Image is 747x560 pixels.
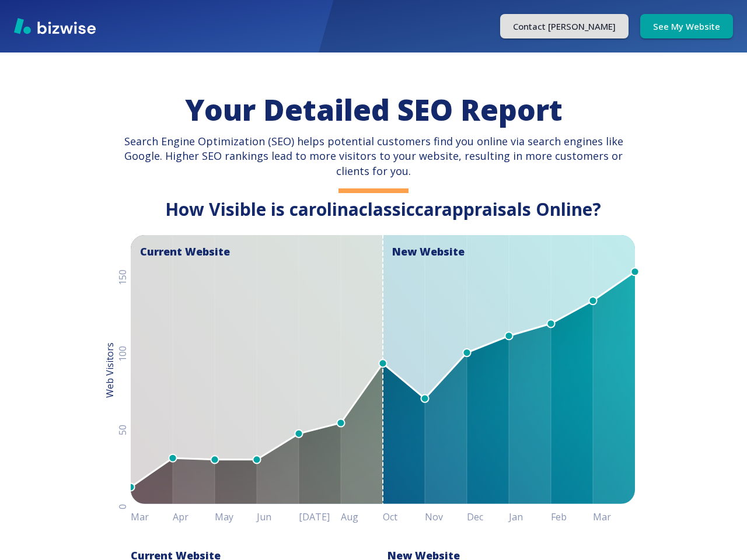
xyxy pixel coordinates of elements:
h6: Dec [467,509,509,525]
h6: Aug [341,509,383,525]
h6: May [215,509,257,525]
button: Contact [PERSON_NAME] [500,14,629,38]
h6: Feb [551,509,593,525]
h2: Your Detailed SEO Report [107,90,640,129]
h6: Mar [131,509,173,525]
a: See My Website [640,14,733,38]
h6: Jan [509,509,551,525]
p: Search Engine Optimization (SEO) helps potential customers find you online via search engines lik... [107,134,640,179]
h6: Jun [257,509,299,525]
h6: Mar [593,509,635,525]
h6: Apr [173,509,215,525]
h6: [DATE] [299,509,341,525]
h6: Nov [425,509,467,525]
h6: Oct [383,509,425,525]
